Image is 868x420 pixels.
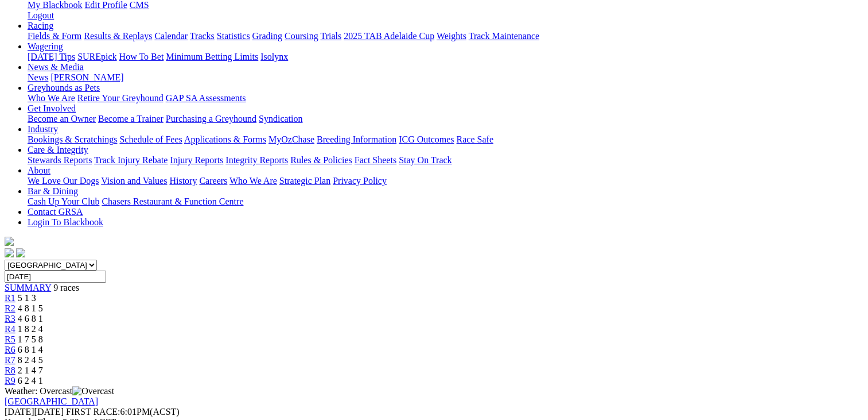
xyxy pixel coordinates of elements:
span: 6 8 1 4 [18,345,43,355]
a: Minimum Betting Limits [166,52,258,61]
a: Care & Integrity [28,145,88,155]
a: Grading [252,31,282,41]
a: Rules & Policies [290,155,352,165]
a: Privacy Policy [333,176,387,186]
span: 5 1 3 [18,293,36,303]
a: Weights [437,31,466,41]
a: Get Involved [28,103,76,113]
span: 9 races [53,283,79,292]
a: Coursing [285,31,318,41]
div: Racing [28,31,863,41]
a: Who We Are [28,93,75,103]
a: Chasers Restaurant & Function Centre [102,196,243,206]
a: R3 [5,314,15,323]
a: Schedule of Fees [119,134,182,144]
a: News & Media [28,62,84,72]
span: 6:01PM(ACST) [66,407,180,417]
input: Select date [5,271,106,283]
a: GAP SA Assessments [166,93,246,103]
a: Integrity Reports [225,155,288,165]
a: R6 [5,345,15,355]
div: About [28,176,863,186]
a: Logout [28,10,54,20]
a: R4 [5,324,15,334]
span: [DATE] [5,407,64,417]
a: Isolynx [260,52,288,61]
a: Injury Reports [170,155,223,165]
div: Bar & Dining [28,196,863,207]
a: R2 [5,303,15,313]
span: 2 1 4 7 [18,365,43,375]
a: Vision and Values [101,176,167,186]
span: Weather: Overcast [5,386,114,396]
a: Fields & Form [28,31,81,41]
a: Stewards Reports [28,155,92,165]
a: Become an Owner [28,114,96,124]
a: Breeding Information [317,134,396,144]
a: [PERSON_NAME] [50,72,123,82]
a: Purchasing a Greyhound [166,114,256,124]
a: Cash Up Your Club [28,196,99,206]
a: SUREpick [77,52,116,61]
a: [DATE] Tips [28,52,75,61]
a: Become a Trainer [98,114,164,124]
a: R8 [5,365,15,375]
img: logo-grsa-white.png [5,237,14,246]
a: Stay On Track [399,155,451,165]
a: Results & Replays [84,31,152,41]
a: About [28,165,50,175]
a: SUMMARY [5,283,51,292]
a: MyOzChase [268,134,314,144]
a: Syndication [259,114,302,124]
a: How To Bet [119,52,164,61]
a: R1 [5,293,15,303]
a: Bar & Dining [28,186,78,196]
span: 1 8 2 4 [18,324,43,334]
a: Bookings & Scratchings [28,134,117,144]
a: ICG Outcomes [399,134,454,144]
a: Who We Are [229,176,277,186]
a: R9 [5,376,15,386]
div: Industry [28,134,863,145]
a: Statistics [217,31,250,41]
a: News [28,72,48,82]
img: facebook.svg [5,248,14,257]
a: We Love Our Dogs [28,176,99,186]
a: Applications & Forms [184,134,266,144]
a: Contact GRSA [28,207,83,217]
a: R7 [5,355,15,365]
span: 8 2 4 5 [18,355,43,365]
a: [GEOGRAPHIC_DATA] [5,396,98,406]
span: 1 7 5 8 [18,334,43,344]
a: Strategic Plan [279,176,330,186]
span: FIRST RACE: [66,407,120,417]
a: 2025 TAB Adelaide Cup [344,31,434,41]
span: 6 2 4 1 [18,376,43,386]
div: Wagering [28,52,863,62]
a: Wagering [28,41,63,51]
div: News & Media [28,72,863,83]
a: Retire Your Greyhound [77,93,164,103]
div: Care & Integrity [28,155,863,165]
div: Greyhounds as Pets [28,93,863,103]
a: Racing [28,21,53,30]
a: Race Safe [456,134,493,144]
a: R5 [5,334,15,344]
a: Trials [320,31,341,41]
span: [DATE] [5,407,34,417]
a: Industry [28,124,58,134]
a: Calendar [154,31,188,41]
a: Careers [199,176,227,186]
a: History [169,176,197,186]
a: Login To Blackbook [28,217,103,227]
span: 4 6 8 1 [18,314,43,323]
